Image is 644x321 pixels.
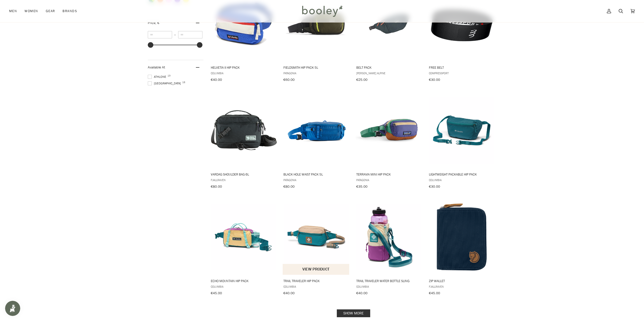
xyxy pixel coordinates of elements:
[9,9,17,14] span: Men
[25,9,38,14] span: Women
[46,9,55,14] span: Gear
[283,264,349,275] button: View product
[148,20,159,25] span: Price
[356,65,422,70] span: Belt Pack
[356,97,423,164] img: Patagonia Terravia Mini Hip Pack Solstice Purple - Booley Galway
[182,81,185,84] span: 18
[283,199,350,297] a: Trail Traveler Hip Pack
[356,291,367,295] span: €40.00
[178,31,202,38] input: Maximum value
[211,65,276,70] span: Helvetia II Hip Pack
[211,184,222,189] span: €80.00
[148,31,172,38] input: Minimum value
[283,184,295,189] span: €80.00
[429,172,494,177] span: Lightweight Packable Hip Pack
[300,4,344,18] img: Booley
[211,279,276,283] span: Echo Mountain Hip Pack
[356,284,422,289] span: Columbia
[429,291,440,295] span: €45.00
[211,284,276,289] span: Columbia
[356,77,367,82] span: €25.00
[429,77,440,82] span: €30.00
[283,77,295,82] span: €60.00
[356,71,422,75] span: [PERSON_NAME] Alpine
[211,311,496,316] div: Pagination
[428,204,495,270] img: Fjallraven Zip Wallet Navy - Booley Galway
[211,71,276,75] span: Columbia
[63,9,77,14] span: Brands
[283,172,349,177] span: Black Hole Waist Pack 5L
[356,204,423,270] img: Columbia Trail Traveler Water Bottle Sling Lemon Wash / Razzle / River Blue - Booley Galway
[148,75,168,79] span: Athlone
[211,77,222,82] span: €40.00
[356,199,423,297] a: Trail Traveler Water Bottle Sling
[428,199,495,297] a: Zip Wallet
[283,284,349,289] span: Columbia
[283,65,349,70] span: Fieldsmith Hip Pack 5L
[211,291,222,295] span: €45.00
[429,279,494,283] span: Zip Wallet
[337,309,370,317] a: Show more
[356,172,422,177] span: Terravia Mini Hip Pack
[210,97,277,164] img: Fjallraven Vardag Shoulder Bag 6L Coal Black - Booley Galway
[210,92,277,190] a: Vardag Shoulder Bag 6L
[428,97,495,164] img: Columbia Lightweight Packable Hip Pack River Blue - Booley Galway
[5,301,20,316] iframe: Button to open loyalty program pop-up
[429,184,440,189] span: €30.00
[429,71,494,75] span: COMPRESSPORT
[211,178,276,182] span: Fjallraven
[356,178,422,182] span: Patagonia
[210,199,277,297] a: Echo Mountain Hip Pack
[428,92,495,190] a: Lightweight Packable Hip Pack
[429,284,494,289] span: Fjallraven
[148,65,165,70] span: Available At
[283,291,295,295] span: €40.00
[429,178,494,182] span: Columbia
[283,279,349,283] span: Trail Traveler Hip Pack
[283,204,350,270] img: Columbia Trail Traveler Hip Pack Canoe / River Blue - Booley Galway
[148,81,182,86] span: [GEOGRAPHIC_DATA]
[155,20,159,25] span: , €
[356,92,423,190] a: Terravia Mini Hip Pack
[172,33,178,37] span: –
[283,97,350,164] img: Patagonia Black Hole Waist Pack 5L Vessel Blue - Booley Galway
[283,71,349,75] span: Patagonia
[210,204,277,270] img: Columbia Echo Mountain Hip Pack - Booley Galway
[283,92,350,190] a: Black Hole Waist Pack 5L
[283,178,349,182] span: Patagonia
[168,75,171,77] span: 19
[356,184,367,189] span: €35.00
[429,65,494,70] span: Free Belt
[356,279,422,283] span: Trail Traveler Water Bottle Sling
[211,172,276,177] span: Vardag Shoulder Bag 6L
